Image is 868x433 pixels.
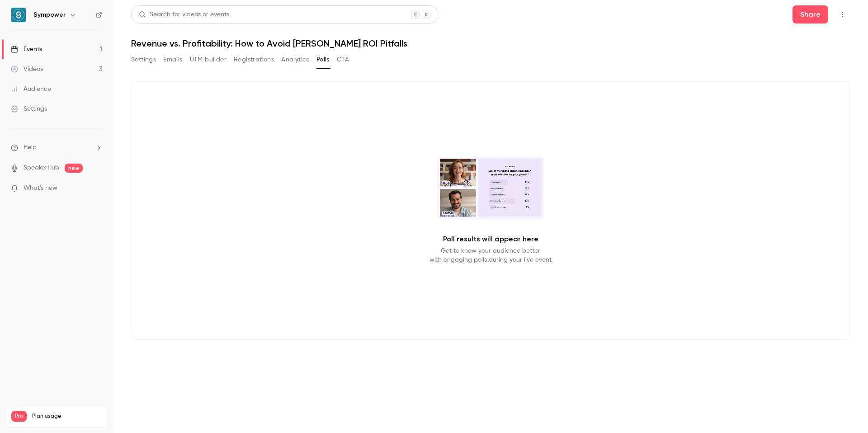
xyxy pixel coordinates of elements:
[11,104,47,113] div: Settings
[443,234,538,245] p: Poll results will appear here
[131,52,156,67] button: Settings
[11,65,43,74] div: Videos
[234,52,274,67] button: Registrations
[11,411,27,422] span: Pro
[11,143,102,152] li: help-dropdown-opener
[281,52,309,67] button: Analytics
[131,38,850,49] h1: Revenue vs. Profitability: How to Avoid [PERSON_NAME] ROI Pitfalls
[11,85,51,94] div: Audience
[11,8,26,22] img: Sympower
[337,52,349,67] button: CTA
[91,184,102,193] iframe: Noticeable Trigger
[11,45,42,54] div: Events
[429,246,552,264] p: Get to know your audience better with engaging polls during your live event
[32,413,102,420] span: Plan usage
[163,52,182,67] button: Emails
[33,10,66,19] h6: Sympower
[65,164,83,173] span: new
[24,184,57,193] span: What's new
[793,5,828,24] button: Share
[316,52,330,67] button: Polls
[190,52,226,67] button: UTM builder
[24,163,59,173] a: SpeakerHub
[24,143,37,152] span: Help
[139,10,229,19] div: Search for videos or events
